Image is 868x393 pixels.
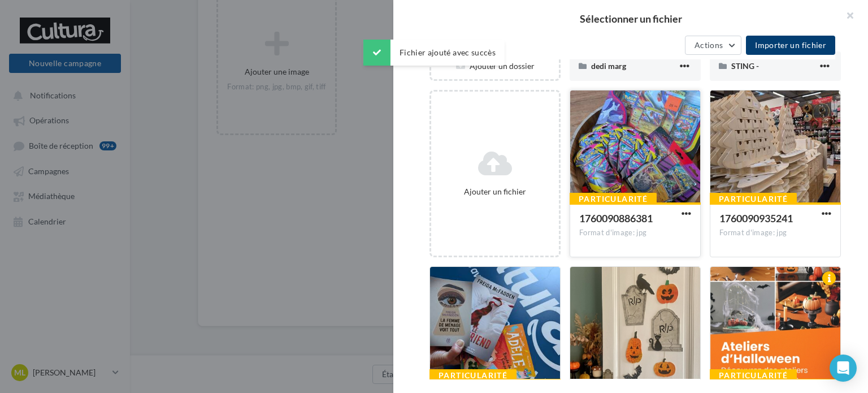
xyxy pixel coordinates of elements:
h2: Sélectionner un fichier [411,14,850,24]
span: STING - [731,61,759,71]
span: 1760090935241 [719,212,793,224]
div: Fichier ajouté avec succès [363,40,505,66]
span: Actions [695,40,723,50]
div: Open Intercom Messenger [830,355,857,382]
button: Importer un fichier [746,36,835,55]
div: Particularité [570,193,657,205]
span: dedi marg [591,61,626,71]
span: 1760090886381 [579,212,653,224]
div: Format d'image: jpg [579,228,691,238]
div: Ajouter un fichier [436,186,554,197]
button: Actions [685,36,741,55]
div: Particularité [710,369,797,382]
div: Particularité [429,369,517,382]
div: Particularité [710,193,797,205]
span: Importer un fichier [755,40,826,50]
div: Format d'image: jpg [719,228,831,238]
